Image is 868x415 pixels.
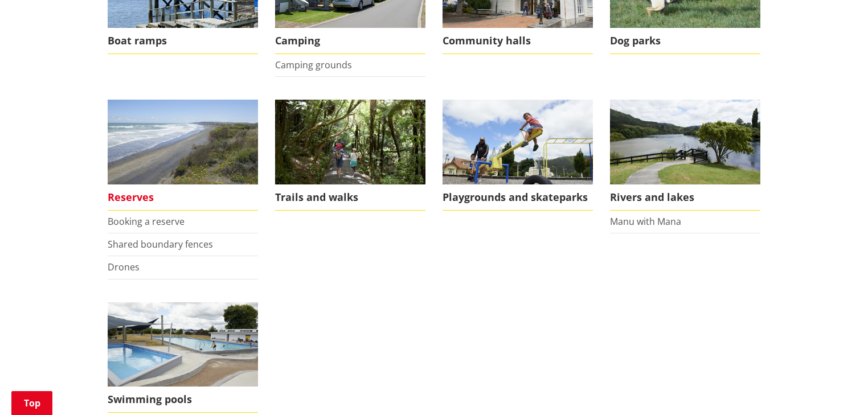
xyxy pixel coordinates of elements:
span: Rivers and lakes [610,184,760,211]
a: A family enjoying a playground in Ngaruawahia Playgrounds and skateparks [443,100,593,211]
img: Port Waikato coastal reserve [108,100,258,184]
span: Reserves [108,184,258,211]
span: Dog parks [610,28,760,54]
iframe: Messenger Launcher [816,367,857,408]
a: Booking a reserve [108,215,185,228]
span: Camping [275,28,425,54]
img: Bridal Veil Falls [275,100,425,184]
span: Boat ramps [108,28,258,54]
span: Playgrounds and skateparks [443,184,593,211]
img: Waikato River, Ngaruawahia [610,100,760,184]
a: The Waikato River flowing through Ngaruawahia Rivers and lakes [610,100,760,211]
a: Tuakau Centennial Swimming Pools Swimming pools [108,302,258,413]
a: Manu with Mana [610,215,681,228]
a: Shared boundary fences [108,238,213,250]
a: Camping grounds [275,59,352,71]
a: Bridal Veil Falls scenic walk is located near Raglan in the Waikato Trails and walks [275,100,425,211]
span: Community halls [443,28,593,54]
a: Drones [108,261,140,273]
a: Port Waikato coastal reserve Reserves [108,100,258,211]
span: Trails and walks [275,184,425,211]
span: Swimming pools [108,387,258,413]
a: Top [11,391,52,415]
img: Playground in Ngaruawahia [443,100,593,184]
img: Tuakau Swimming Pool [108,302,258,387]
